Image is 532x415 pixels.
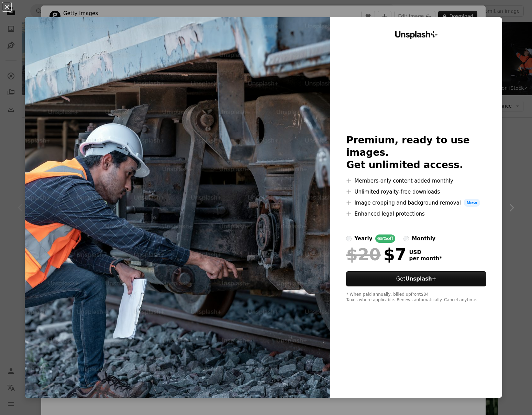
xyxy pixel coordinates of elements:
[403,236,409,241] input: monthly
[346,245,380,263] span: $20
[346,236,352,241] input: yearly65%off
[346,210,486,218] li: Enhanced legal protections
[346,271,486,286] button: GetUnsplash+
[412,234,435,243] div: monthly
[409,249,442,255] span: USD
[409,255,442,262] span: per month *
[346,134,486,171] h2: Premium, ready to use images. Get unlimited access.
[346,245,406,263] div: $7
[346,188,486,196] li: Unlimited royalty-free downloads
[346,177,486,185] li: Members-only content added monthly
[375,234,396,243] div: 65% off
[354,234,372,243] div: yearly
[346,199,486,207] li: Image cropping and background removal
[464,199,480,207] span: New
[346,292,486,303] div: * When paid annually, billed upfront $84 Taxes where applicable. Renews automatically. Cancel any...
[405,276,436,282] strong: Unsplash+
